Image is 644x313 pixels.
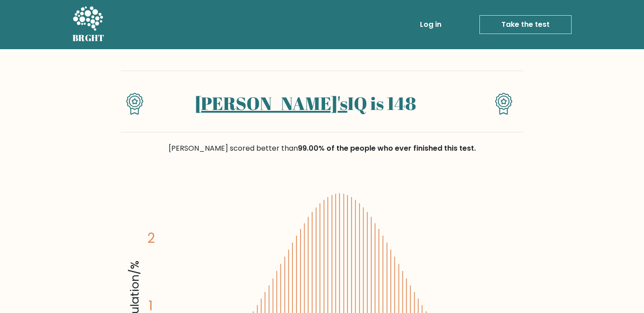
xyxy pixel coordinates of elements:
[479,15,572,34] a: Take the test
[72,4,105,46] a: BRGHT
[298,143,476,153] span: 99.00% of the people who ever finished this test.
[121,143,523,154] div: [PERSON_NAME] scored better than
[147,229,155,247] tspan: 2
[416,16,445,34] a: Log in
[160,93,451,114] h1: IQ is 148
[195,91,347,115] a: [PERSON_NAME]'s
[72,33,105,43] h5: BRGHT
